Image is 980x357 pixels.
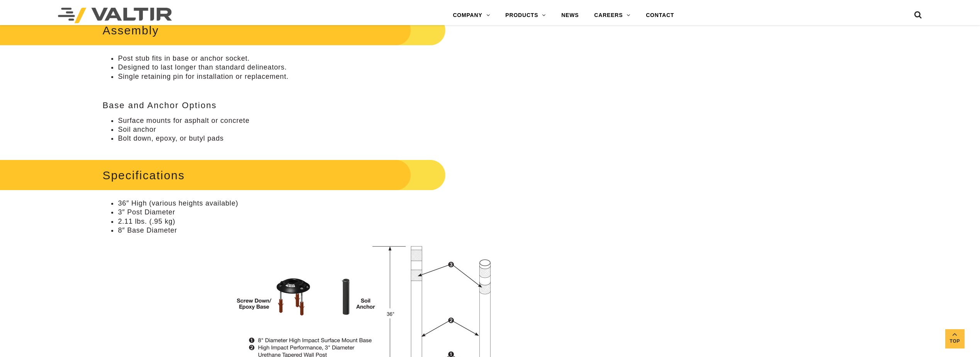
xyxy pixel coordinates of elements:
a: COMPANY [445,8,498,23]
li: Post stub fits in base or anchor socket. [118,54,632,63]
span: Top [945,337,965,346]
li: Surface mounts for asphalt or concrete [118,116,632,125]
img: Valtir [58,8,172,23]
li: Bolt down, epoxy, or butyl pads [118,134,632,143]
a: CONTACT [638,8,682,23]
li: 3″ Post Diameter [118,208,632,217]
a: CAREERS [586,8,638,23]
a: PRODUCTS [498,8,554,23]
li: Single retaining pin for installation or replacement. [118,72,632,81]
li: Designed to last longer than standard delineators. [118,63,632,72]
li: 36″ High (various heights available) [118,199,632,208]
li: 8″ Base Diameter [118,226,632,235]
a: NEWS [554,8,586,23]
li: 2.11 lbs. (.95 kg) [118,217,632,226]
h3: Base and Anchor Options [102,101,632,110]
a: Top [945,329,965,348]
li: Soil anchor [118,125,632,134]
